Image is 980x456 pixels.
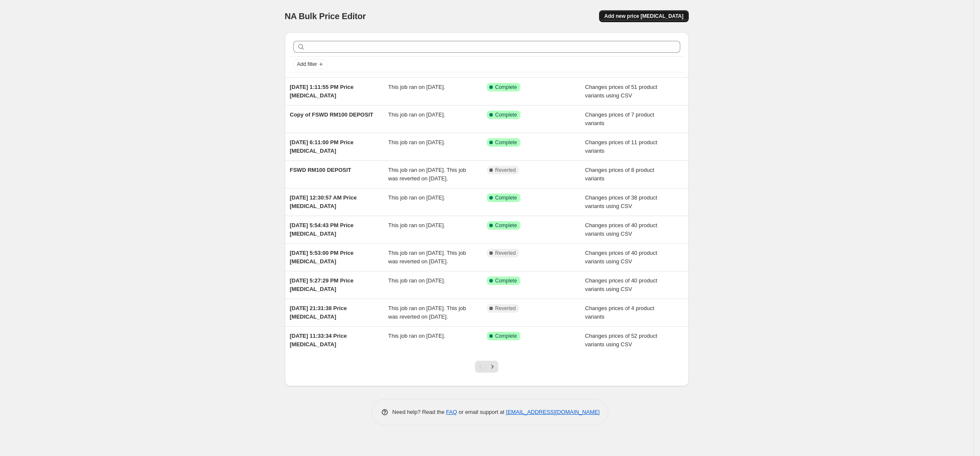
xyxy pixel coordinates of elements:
span: This job ran on [DATE]. [388,277,445,284]
span: Add new price [MEDICAL_DATA] [604,13,683,20]
span: Complete [495,111,517,118]
span: Need help? Read the [392,409,446,415]
span: This job ran on [DATE]. This job was reverted on [DATE]. [388,167,466,182]
span: [DATE] 5:54:43 PM Price [MEDICAL_DATA] [290,222,354,237]
span: [DATE] 6:11:00 PM Price [MEDICAL_DATA] [290,139,354,154]
span: Changes prices of 7 product variants [585,111,654,126]
span: Changes prices of 38 product variants using CSV [585,194,657,209]
span: Reverted [495,167,516,174]
button: Add filter [293,59,327,69]
span: [DATE] 12:30:57 AM Price [MEDICAL_DATA] [290,194,357,209]
span: Changes prices of 8 product variants [585,167,654,182]
span: [DATE] 5:27:29 PM Price [MEDICAL_DATA] [290,277,354,292]
span: [DATE] 21:31:38 Price [MEDICAL_DATA] [290,305,347,320]
span: [DATE] 11:33:34 Price [MEDICAL_DATA] [290,333,347,348]
span: or email support at [457,409,506,415]
span: This job ran on [DATE]. [388,222,445,228]
span: NA Bulk Price Editor [285,11,366,21]
span: Add filter [297,61,317,68]
span: Complete [495,277,517,284]
span: Reverted [495,305,516,312]
span: Changes prices of 11 product variants [585,139,657,154]
span: Changes prices of 51 product variants using CSV [585,84,657,99]
span: [DATE] 5:53:00 PM Price [MEDICAL_DATA] [290,250,354,265]
span: Changes prices of 40 product variants using CSV [585,277,657,292]
span: Complete [495,139,517,146]
span: This job ran on [DATE]. This job was reverted on [DATE]. [388,305,466,320]
span: Complete [495,84,517,91]
button: Add new price [MEDICAL_DATA] [599,10,688,22]
span: This job ran on [DATE]. [388,333,445,339]
span: Reverted [495,250,516,256]
span: Changes prices of 4 product variants [585,305,654,320]
span: Copy of FSWD RM100 DEPOSIT [290,111,373,118]
span: This job ran on [DATE]. [388,139,445,145]
a: FAQ [446,409,457,415]
nav: Pagination [475,361,498,373]
span: Changes prices of 52 product variants using CSV [585,333,657,348]
span: Complete [495,222,517,229]
button: Next [486,361,498,373]
span: FSWD RM100 DEPOSIT [290,167,351,173]
span: This job ran on [DATE]. [388,111,445,118]
span: Complete [495,333,517,339]
span: This job ran on [DATE]. This job was reverted on [DATE]. [388,250,466,265]
span: This job ran on [DATE]. [388,84,445,90]
span: Changes prices of 40 product variants using CSV [585,222,657,237]
span: This job ran on [DATE]. [388,194,445,201]
span: Changes prices of 40 product variants using CSV [585,250,657,265]
a: [EMAIL_ADDRESS][DOMAIN_NAME] [506,409,599,415]
span: Complete [495,194,517,201]
span: [DATE] 1:11:55 PM Price [MEDICAL_DATA] [290,84,354,99]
